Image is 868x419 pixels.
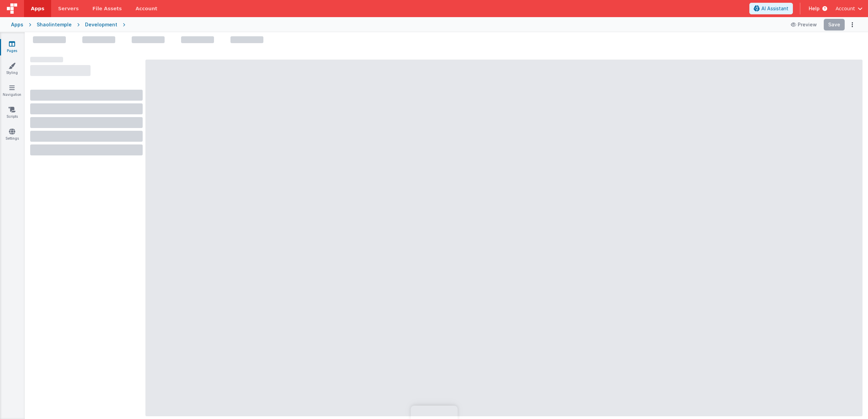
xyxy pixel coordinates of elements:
[11,21,23,28] div: Apps
[835,5,863,12] button: Account
[824,19,845,30] button: Save
[85,21,117,28] div: Development
[761,5,788,12] span: AI Assistant
[749,3,793,14] button: AI Assistant
[847,20,857,29] button: Options
[787,19,821,30] button: Preview
[835,5,855,12] span: Account
[58,5,79,12] span: Servers
[809,5,820,12] span: Help
[37,21,72,28] div: Shaolintemple
[31,5,44,12] span: Apps
[93,5,122,12] span: File Assets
